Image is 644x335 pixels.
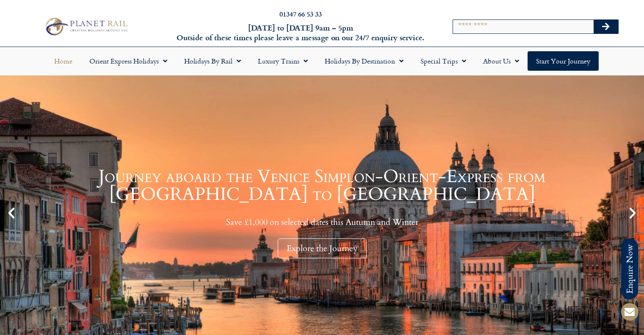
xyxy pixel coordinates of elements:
[81,51,176,71] a: Orient Express Holidays
[528,51,599,71] a: Start your Journey
[412,51,475,71] a: Special Trips
[46,51,81,71] a: Home
[176,51,249,71] a: Holidays by Rail
[4,206,19,220] div: Previous slide
[42,16,130,37] img: Planet Rail Train Holidays Logo
[21,168,623,203] h1: Journey aboard the Venice Simplon-Orient-Express from [GEOGRAPHIC_DATA] to [GEOGRAPHIC_DATA]
[625,206,640,220] div: Next slide
[279,9,322,19] a: 01347 66 53 33
[21,217,623,227] p: Save £1,000 on selected dates this Autumn and Winter
[316,51,412,71] a: Holidays by Destination
[4,51,640,71] nav: Menu
[278,238,367,258] div: Explore the Journey
[249,51,316,71] a: Luxury Trains
[475,51,528,71] a: About Us
[594,20,618,33] button: Search
[174,23,427,43] h6: [DATE] to [DATE] 9am – 5pm Outside of these times please leave a message on our 24/7 enquiry serv...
